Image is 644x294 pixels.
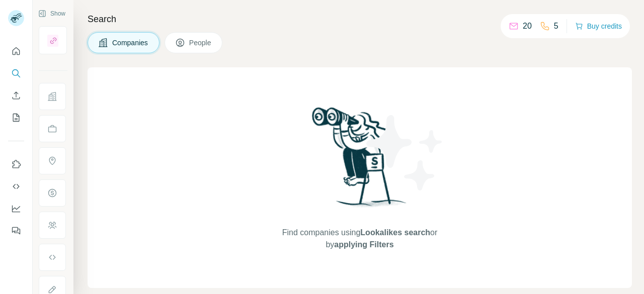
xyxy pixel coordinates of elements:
[8,177,24,195] button: Use Surfe API
[279,227,440,251] span: Find companies using or by
[575,19,622,33] button: Buy credits
[112,38,149,48] span: Companies
[8,64,24,82] button: Search
[8,86,24,105] button: Enrich CSV
[554,20,558,32] p: 5
[334,240,393,249] span: applying Filters
[88,12,632,26] h4: Search
[8,42,24,60] button: Quick start
[307,105,412,217] img: Surfe Illustration - Woman searching with binoculars
[8,200,24,218] button: Dashboard
[31,6,72,21] button: Show
[8,109,24,127] button: My lists
[8,155,24,173] button: Use Surfe on LinkedIn
[360,228,430,237] span: Lookalikes search
[523,20,532,32] p: 20
[360,108,450,198] img: Surfe Illustration - Stars
[189,38,212,48] span: People
[8,222,24,240] button: Feedback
